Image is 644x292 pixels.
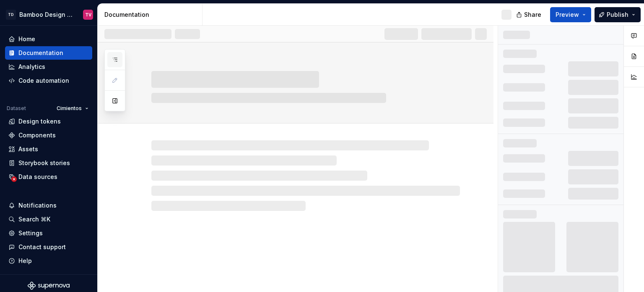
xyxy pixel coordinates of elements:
[18,201,57,210] div: Notifications
[18,257,32,265] div: Help
[5,199,92,212] button: Notifications
[5,129,92,142] a: Components
[18,49,63,57] div: Documentation
[5,115,92,128] a: Design tokens
[5,156,92,170] a: Storybook stories
[5,170,92,184] a: Data sources
[18,215,50,224] div: Search ⌘K
[6,10,16,20] div: TD
[18,63,45,71] div: Analytics
[7,105,26,112] div: Dataset
[5,74,92,87] a: Code automation
[18,35,35,43] div: Home
[550,7,591,22] button: Preview
[595,7,641,22] button: Publish
[18,76,69,85] div: Code automation
[607,11,628,19] span: Publish
[2,5,96,24] button: TDBamboo Design SystemTV
[5,240,92,254] button: Contact support
[18,159,70,167] div: Storybook stories
[5,32,92,46] a: Home
[5,60,92,74] a: Analytics
[5,226,92,240] a: Settings
[5,46,92,60] a: Documentation
[18,117,61,126] div: Design tokens
[57,105,82,112] span: Cimientos
[5,254,92,268] button: Help
[28,281,70,290] svg: Supernova Logo
[18,145,38,153] div: Assets
[556,11,579,19] span: Preview
[5,142,92,156] a: Assets
[104,11,199,19] div: Documentation
[18,229,43,237] div: Settings
[5,213,92,226] button: Search ⌘K
[18,243,66,251] div: Contact support
[85,11,91,18] div: TV
[512,7,547,22] button: Share
[19,11,73,19] div: Bamboo Design System
[18,131,56,139] div: Components
[53,103,92,114] button: Cimientos
[18,173,57,181] div: Data sources
[524,11,541,19] span: Share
